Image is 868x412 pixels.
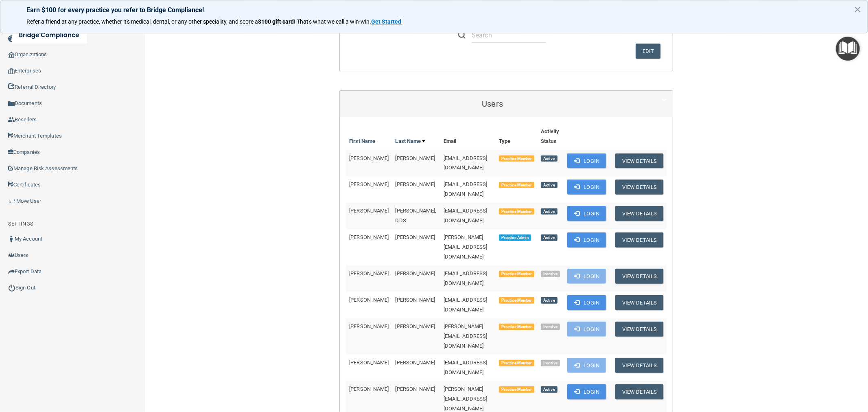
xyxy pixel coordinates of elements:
span: [PERSON_NAME] [396,386,435,392]
img: ic_user_dark.df1a06c3.png [8,236,15,242]
button: Login [567,180,606,195]
img: icon-users.e205127d.png [8,252,15,259]
span: [PERSON_NAME][EMAIL_ADDRESS][DOMAIN_NAME] [444,323,488,349]
button: View Details [615,358,663,373]
p: Earn $100 for every practice you refer to Bridge Compliance! [26,6,842,14]
span: [PERSON_NAME] [349,234,389,240]
img: enterprise.0d942306.png [8,68,15,74]
span: [PERSON_NAME] [349,323,389,329]
span: Active [541,156,557,162]
img: organization-icon.f8decf85.png [8,52,15,58]
span: Practice Member [499,297,534,304]
iframe: Drift Widget Chat Controller [728,355,858,387]
span: [EMAIL_ADDRESS][DOMAIN_NAME] [444,208,488,224]
span: Practice Member [499,182,534,188]
button: View Details [615,232,663,248]
span: [PERSON_NAME] [396,155,435,161]
span: [PERSON_NAME] [349,297,389,303]
span: [EMAIL_ADDRESS][DOMAIN_NAME] [444,297,488,313]
label: SETTINGS [8,219,33,229]
button: Close [854,3,861,16]
span: Active [541,234,557,241]
a: Get Started [371,18,402,25]
input: Search [472,28,546,43]
button: Login [567,384,606,399]
span: Practice Admin [499,234,531,241]
span: Practice Member [499,324,534,330]
span: [PERSON_NAME] [396,323,435,329]
span: Inactive [541,360,560,366]
img: briefcase.64adab9b.png [8,197,16,205]
button: Login [567,358,606,373]
button: View Details [615,180,663,195]
span: [PERSON_NAME] [349,181,389,187]
span: [PERSON_NAME] [349,270,389,276]
span: [EMAIL_ADDRESS][DOMAIN_NAME] [444,181,488,197]
button: Login [567,322,606,337]
span: Practice Member [499,156,534,162]
a: Users [346,95,667,113]
button: Login [567,269,606,284]
button: View Details [615,295,663,310]
span: [EMAIL_ADDRESS][DOMAIN_NAME] [444,359,488,375]
span: Refer a friend at any practice, whether it's medical, dental, or any other speciality, and score a [26,18,258,25]
button: Edit [636,44,660,59]
span: [PERSON_NAME] [396,297,435,303]
span: Practice Member [499,360,534,366]
span: [PERSON_NAME] [396,270,435,276]
button: View Details [615,269,663,284]
th: Email [440,123,496,150]
img: ic_power_dark.7ecde6b1.png [8,284,15,291]
th: Type [496,123,538,150]
th: Activity Status [538,123,564,150]
button: View Details [615,384,663,399]
span: [PERSON_NAME] [349,386,389,392]
span: Inactive [541,271,560,277]
strong: $100 gift card [258,18,294,25]
span: Active [541,386,557,393]
span: [PERSON_NAME][EMAIL_ADDRESS][DOMAIN_NAME] [444,234,488,260]
button: View Details [615,322,663,337]
span: Active [541,297,557,304]
img: icon-export.b9366987.png [8,268,15,275]
button: Login [567,206,606,221]
img: bridge_compliance_login_screen.278c3ca4.svg [12,27,87,44]
span: Practice Member [499,271,534,277]
span: Active [541,182,557,188]
span: Practice Member [499,208,534,215]
strong: Get Started [371,18,401,25]
button: Login [567,153,606,169]
img: ic_reseller.de258add.png [8,116,15,123]
span: [PERSON_NAME], DDS [396,208,436,224]
span: Inactive [541,324,560,330]
span: [PERSON_NAME] [349,359,389,366]
span: Active [541,208,557,215]
img: ic-search.3b580494.png [458,31,466,39]
span: Practice Member [499,386,534,393]
button: Open Resource Center [836,37,860,61]
span: [PERSON_NAME] [349,208,389,214]
button: Login [567,295,606,310]
span: [PERSON_NAME] [396,234,435,240]
button: Login [567,232,606,248]
h5: Users [346,99,639,108]
span: [EMAIL_ADDRESS][DOMAIN_NAME] [444,155,488,171]
span: [EMAIL_ADDRESS][DOMAIN_NAME] [444,270,488,286]
span: [PERSON_NAME][EMAIL_ADDRESS][DOMAIN_NAME] [444,386,488,412]
img: icon-documents.8dae5593.png [8,101,15,107]
span: [PERSON_NAME] [349,155,389,161]
a: Last Name [396,136,426,146]
button: View Details [615,153,663,169]
span: [PERSON_NAME] [396,181,435,187]
span: ! That's what we call a win-win. [294,18,371,25]
button: View Details [615,206,663,221]
a: First Name [349,136,375,146]
span: [PERSON_NAME] [396,359,435,366]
